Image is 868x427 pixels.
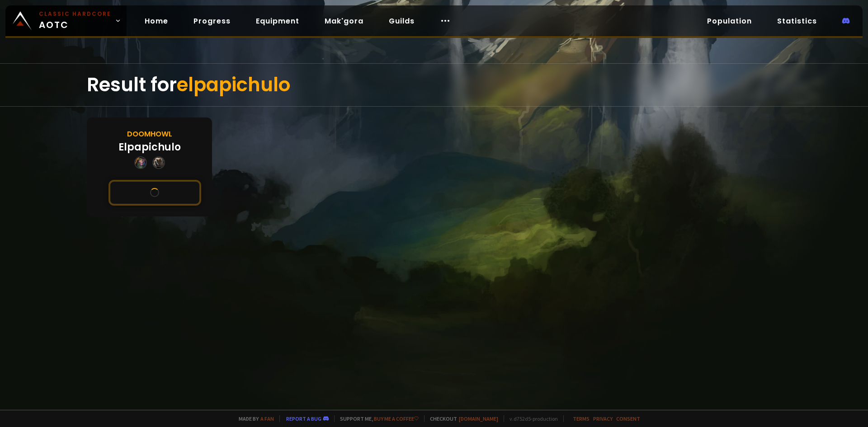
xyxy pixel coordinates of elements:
div: Result for [87,64,781,106]
span: Support me, [334,415,419,422]
span: Made by [233,415,274,422]
a: Classic HardcoreAOTC [5,5,127,36]
div: Doomhowl [127,128,172,140]
a: Population [700,12,759,30]
a: Guilds [382,12,422,30]
a: Mak'gora [317,12,371,30]
a: Home [137,12,175,30]
a: a fan [260,415,274,422]
div: Elpapichulo [118,140,181,155]
span: v. d752d5 - production [504,415,558,422]
a: Progress [186,12,238,30]
a: [DOMAIN_NAME] [459,415,498,422]
a: Report a bug [286,415,321,422]
a: Buy me a coffee [374,415,419,422]
a: Consent [616,415,640,422]
a: Terms [573,415,590,422]
span: elpapichulo [177,71,290,98]
a: Privacy [593,415,613,422]
span: Checkout [424,415,498,422]
span: AOTC [39,10,111,32]
button: See this character [108,180,201,206]
a: Statistics [770,12,824,30]
a: Equipment [249,12,307,30]
small: Classic Hardcore [39,10,111,18]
